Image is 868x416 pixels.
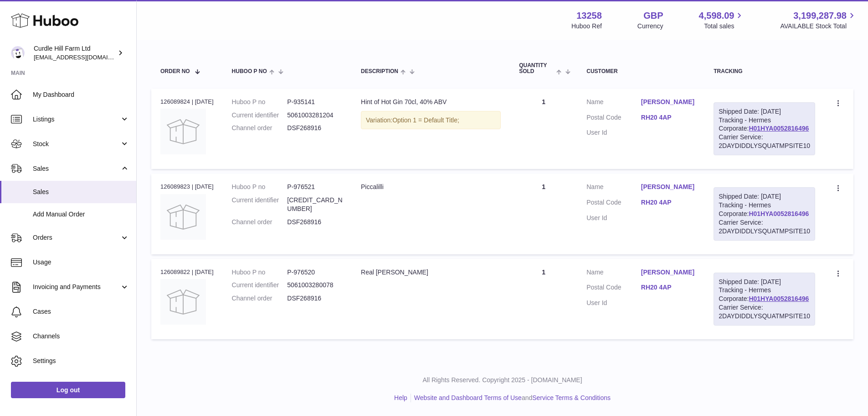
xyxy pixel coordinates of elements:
[510,174,577,254] td: 1
[586,268,641,279] dt: Name
[714,273,815,326] div: Tracking - Hermes Corporate:
[641,98,696,106] a: [PERSON_NAME]
[33,332,129,341] span: Channels
[361,183,501,191] div: Piccalilli
[33,283,120,291] span: Invoicing and Payments
[361,68,398,74] span: Description
[586,128,641,137] dt: User Id
[287,218,343,226] dd: DSF268916
[719,278,810,286] div: Shipped Date: [DATE]
[586,183,641,194] dt: Name
[232,218,288,226] dt: Channel order
[643,10,663,22] strong: GBP
[392,116,459,124] span: Option 1 = Default Title;
[586,299,641,307] dt: User Id
[749,295,809,302] a: H01HYA0052816496
[33,164,120,173] span: Sales
[144,376,861,384] p: All Rights Reserved. Copyright 2025 - [DOMAIN_NAME]
[586,198,641,209] dt: Postal Code
[287,294,343,303] dd: DSF268916
[232,98,288,106] dt: Huboo P no
[586,214,641,222] dt: User Id
[576,10,602,22] strong: 13258
[287,196,343,213] dd: [CREDIT_CARD_NUMBER]
[699,10,734,22] span: 4,598.09
[160,109,206,154] img: no-photo.jpg
[361,268,501,277] div: Real [PERSON_NAME]
[793,10,847,22] span: 3,199,287.98
[519,63,554,74] span: Quantity Sold
[34,53,134,61] span: [EMAIL_ADDRESS][DOMAIN_NAME]
[414,394,522,401] a: Website and Dashboard Terms of Use
[510,89,577,169] td: 1
[287,183,343,191] dd: P-976521
[749,210,809,217] a: H01HYA0052816496
[719,218,810,236] div: Carrier Service: 2DAYDIDDLYSQUATMPSITE10
[287,281,343,290] dd: 5061003280078
[714,187,815,240] div: Tracking - Hermes Corporate:
[34,44,116,62] div: Curdle Hill Farm Ltd
[33,90,129,99] span: My Dashboard
[160,268,214,276] div: 126089822 | [DATE]
[232,294,288,303] dt: Channel order
[749,125,809,132] a: H01HYA0052816496
[232,68,267,74] span: Huboo P no
[160,194,206,240] img: no-photo.jpg
[232,196,288,213] dt: Current identifier
[714,102,815,155] div: Tracking - Hermes Corporate:
[571,22,602,31] div: Huboo Ref
[232,281,288,290] dt: Current identifier
[719,192,810,201] div: Shipped Date: [DATE]
[699,10,745,31] a: 4,598.09 Total sales
[641,283,696,292] a: RH20 4AP
[586,98,641,109] dt: Name
[287,98,343,106] dd: P-935141
[160,98,214,106] div: 126089824 | [DATE]
[637,22,663,31] div: Currency
[510,259,577,339] td: 1
[719,133,810,150] div: Carrier Service: 2DAYDIDDLYSQUATMPSITE10
[33,115,120,124] span: Listings
[11,382,125,398] a: Log out
[586,68,695,74] div: Customer
[33,140,120,148] span: Stock
[232,124,288,132] dt: Channel order
[232,111,288,120] dt: Current identifier
[160,183,214,191] div: 126089823 | [DATE]
[714,68,815,74] div: Tracking
[361,98,501,106] div: Hint of Hot Gin 70cl, 40% ABV
[780,10,857,31] a: 3,199,287.98 AVAILABLE Stock Total
[411,394,611,402] li: and
[160,279,206,325] img: no-photo.jpg
[232,268,288,277] dt: Huboo P no
[704,22,745,31] span: Total sales
[532,394,611,401] a: Service Terms & Conditions
[287,268,343,277] dd: P-976520
[33,357,129,365] span: Settings
[641,113,696,122] a: RH20 4AP
[33,233,120,242] span: Orders
[361,111,501,130] div: Variation:
[33,258,129,267] span: Usage
[719,303,810,321] div: Carrier Service: 2DAYDIDDLYSQUATMPSITE10
[641,198,696,207] a: RH20 4AP
[287,124,343,132] dd: DSF268916
[586,113,641,124] dt: Postal Code
[586,283,641,294] dt: Postal Code
[232,183,288,191] dt: Huboo P no
[641,183,696,191] a: [PERSON_NAME]
[287,111,343,120] dd: 5061003281204
[641,268,696,277] a: [PERSON_NAME]
[394,394,407,401] a: Help
[11,46,25,60] img: internalAdmin-13258@internal.huboo.com
[160,68,190,74] span: Order No
[33,210,129,219] span: Add Manual Order
[33,307,129,316] span: Cases
[33,188,129,196] span: Sales
[780,22,857,31] span: AVAILABLE Stock Total
[719,107,810,116] div: Shipped Date: [DATE]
